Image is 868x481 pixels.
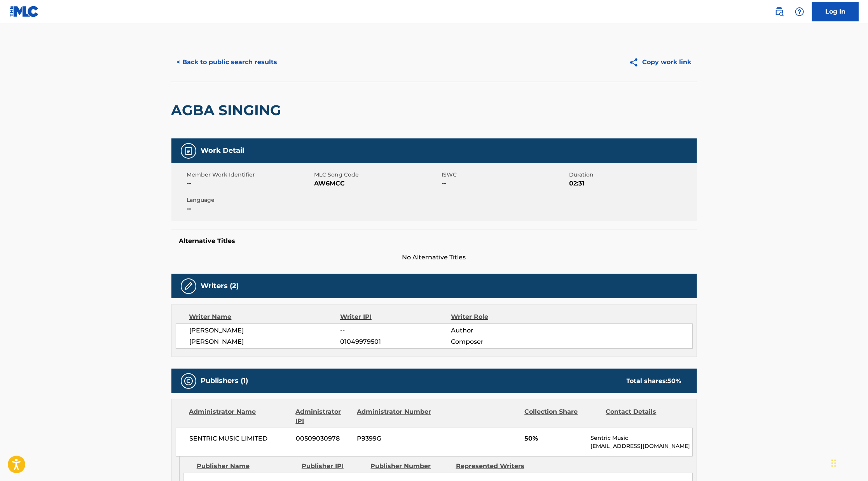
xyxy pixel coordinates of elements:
span: P9399G [357,434,432,443]
div: Publisher IPI [302,462,365,471]
span: Author [451,326,552,335]
span: AW6MCC [314,179,440,188]
h5: Work Detail [201,146,245,155]
img: search [775,7,784,16]
div: Administrator Number [357,407,432,426]
div: Drag [831,451,836,475]
button: < Back to public search results [171,52,283,72]
span: Member Work Identifier [187,171,313,179]
span: MLC Song Code [314,171,440,179]
img: Publishers [184,376,193,386]
span: No Alternative Titles [171,253,697,262]
button: Copy work link [623,52,697,72]
div: Administrator IPI [296,407,351,426]
h2: AGBA SINGING [171,101,285,119]
div: Collection Share [524,407,600,426]
span: Language [187,196,313,204]
span: 50 % [668,377,681,385]
p: Sentric Music [590,434,692,442]
span: [PERSON_NAME] [190,337,341,346]
span: -- [340,326,451,335]
h5: Writers (2) [201,282,239,290]
p: [EMAIL_ADDRESS][DOMAIN_NAME] [590,442,692,450]
div: Writer Role [451,312,552,322]
img: Work Detail [184,146,193,156]
div: Represented Writers [456,462,535,471]
a: Public Search [772,4,787,19]
a: Log In [812,2,859,21]
span: -- [442,179,568,188]
img: help [795,7,804,16]
span: SENTRIC MUSIC LIMITED [190,434,290,443]
div: Publisher Name [197,462,296,471]
img: Copy work link [629,58,643,67]
h5: Alternative Titles [179,237,689,245]
span: -- [187,179,313,188]
div: Help [792,4,807,19]
span: 01049979501 [340,337,451,346]
span: Duration [569,171,695,179]
div: Contact Details [606,407,681,426]
img: Writers [184,282,193,291]
div: Writer Name [189,312,341,322]
span: -- [187,204,313,213]
span: 02:31 [569,179,695,188]
span: Composer [451,337,552,346]
div: Administrator Name [189,407,290,426]
div: Writer IPI [340,312,451,322]
span: [PERSON_NAME] [190,326,341,335]
div: Total shares: [627,376,681,386]
h5: Publishers (1) [201,376,248,385]
div: Publisher Number [371,462,450,471]
img: MLC Logo [9,6,39,17]
span: 50% [524,434,585,443]
iframe: Chat Widget [829,444,868,481]
span: 00509030978 [296,434,351,443]
span: ISWC [442,171,568,179]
